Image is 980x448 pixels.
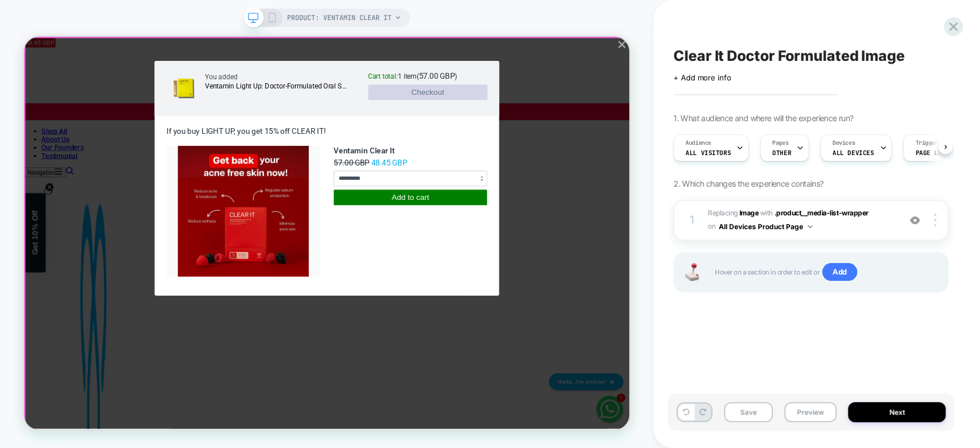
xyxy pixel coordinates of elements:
span: .product__media-list-wrapper [774,208,869,217]
span: ALL DEVICES [832,149,874,157]
span: 48.45 GBP [463,162,510,174]
img: close [934,214,936,226]
h3: If you buy LIGHT UP, you get 15% off CLEAR IT! [190,119,617,132]
h4: Ventamin Clear It [413,145,617,157]
span: Clear It Doctor Formulated Image [673,47,904,64]
a: Cart total: [459,47,498,58]
button: Add to cart [413,204,617,225]
span: PRODUCT: Ventamin Clear It [287,9,392,27]
span: + Add more info [673,73,731,82]
button: Checkout [459,64,618,84]
span: OTHER [772,149,791,157]
button: Save [724,402,773,422]
img: down arrow [808,225,812,228]
button: Preview [784,402,836,422]
button: Next [848,402,946,422]
span: Add [822,263,857,281]
span: 1. What audience and where will the experience run? [673,113,853,123]
span: 57.00 GBP [413,162,460,174]
a: You added [241,48,284,59]
b: Image [739,208,758,217]
strong: Ventamin Light Up: Doctor-Formulated Oral Skincare - Single Box [241,60,432,71]
a: Ventamin Clear It 57.00 GBP 48.45 GBP [413,145,617,174]
span: 1 item [498,47,524,58]
span: Page Load [915,149,949,157]
button: All Devices Product Page [719,219,812,234]
span: Trigger [915,139,938,147]
span: 2. Which changes the experience contains? [673,179,823,188]
span: Hover on a section in order to edit or [715,263,936,281]
span: on [708,220,715,233]
img: Joystick [680,263,703,281]
span: WITH [760,208,773,217]
span: 57.00 GBP [526,46,574,58]
img: Ventamin Light Up: Doctor-Formulated Oral Skincare - Single Box [189,46,235,92]
span: Devices [832,139,855,147]
span: Audience [685,139,711,147]
span: ( ) [524,47,578,58]
span: Replacing [708,208,758,217]
span: All Visitors [685,149,731,157]
div: 1 [686,210,698,230]
img: crossed eye [910,215,920,225]
span: Pages [772,139,788,147]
